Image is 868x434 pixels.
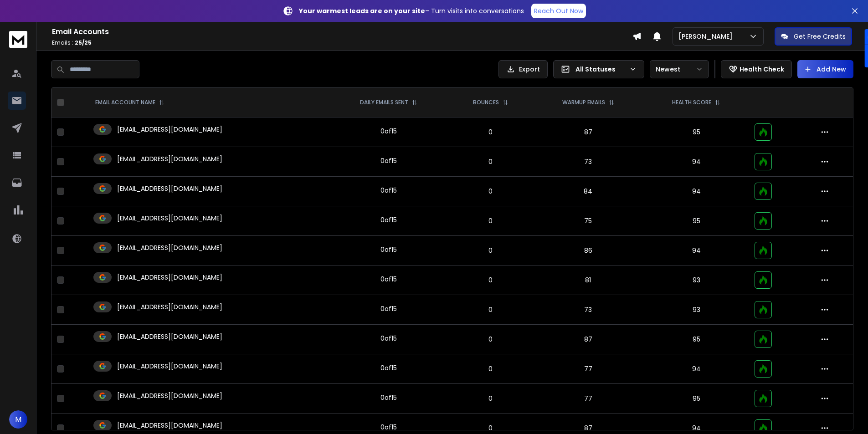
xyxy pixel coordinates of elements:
button: M [9,410,27,429]
p: [EMAIL_ADDRESS][DOMAIN_NAME] [117,214,222,223]
p: [EMAIL_ADDRESS][DOMAIN_NAME] [117,243,222,252]
td: 77 [532,384,644,414]
p: 0 [455,335,527,344]
p: [EMAIL_ADDRESS][DOMAIN_NAME] [117,184,222,193]
div: 0 of 15 [380,363,397,373]
p: 0 [455,305,527,314]
button: Export [498,60,548,78]
div: 0 of 15 [380,245,397,254]
p: 0 [455,424,527,433]
td: 93 [644,266,749,295]
td: 86 [532,236,644,266]
td: 73 [532,295,644,325]
p: 0 [455,364,527,373]
div: 0 of 15 [380,423,397,432]
p: 0 [455,276,527,285]
p: All Statuses [575,65,626,74]
div: EMAIL ACCOUNT NAME [95,99,164,106]
td: 87 [532,117,644,147]
td: 93 [644,295,749,325]
div: 0 of 15 [380,215,397,225]
p: 0 [455,216,527,225]
p: – Turn visits into conversations [299,6,524,15]
p: BOUNCES [473,99,499,106]
p: [EMAIL_ADDRESS][DOMAIN_NAME] [117,332,222,341]
td: 75 [532,206,644,236]
a: Reach Out Now [531,4,586,18]
p: [EMAIL_ADDRESS][DOMAIN_NAME] [117,421,222,430]
button: Health Check [721,60,792,78]
p: 0 [455,187,527,196]
h1: Email Accounts [52,26,632,37]
div: 0 of 15 [380,393,397,402]
img: logo [9,31,27,48]
div: 0 of 15 [380,334,397,343]
div: 0 of 15 [380,156,397,165]
td: 95 [644,206,749,236]
p: [EMAIL_ADDRESS][DOMAIN_NAME] [117,125,222,134]
p: [EMAIL_ADDRESS][DOMAIN_NAME] [117,273,222,282]
button: Get Free Credits [775,27,852,46]
p: [PERSON_NAME] [678,32,736,41]
button: Add New [797,60,853,78]
p: [EMAIL_ADDRESS][DOMAIN_NAME] [117,302,222,311]
td: 73 [532,147,644,177]
td: 84 [532,177,644,206]
div: 0 of 15 [380,186,397,195]
div: 0 of 15 [380,127,397,136]
td: 87 [532,325,644,354]
p: Reach Out Now [534,6,583,15]
div: 0 of 15 [380,304,397,313]
p: [EMAIL_ADDRESS][DOMAIN_NAME] [117,154,222,163]
td: 94 [644,236,749,266]
strong: Your warmest leads are on your site [299,6,425,15]
p: Emails : [52,39,632,46]
td: 95 [644,384,749,414]
td: 77 [532,354,644,384]
p: [EMAIL_ADDRESS][DOMAIN_NAME] [117,391,222,400]
td: 95 [644,325,749,354]
td: 94 [644,177,749,206]
p: HEALTH SCORE [672,99,711,106]
button: Newest [650,60,709,78]
p: 0 [455,128,527,137]
td: 81 [532,266,644,295]
p: 0 [455,394,527,403]
p: Get Free Credits [794,32,846,41]
td: 94 [644,354,749,384]
p: 0 [455,157,527,166]
p: Health Check [740,65,784,74]
div: 0 of 15 [380,275,397,284]
p: 0 [455,246,527,255]
p: [EMAIL_ADDRESS][DOMAIN_NAME] [117,362,222,371]
td: 94 [644,147,749,177]
td: 95 [644,117,749,147]
p: DAILY EMAILS SENT [360,99,408,106]
p: WARMUP EMAILS [562,99,605,106]
span: 25 / 25 [75,39,92,46]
